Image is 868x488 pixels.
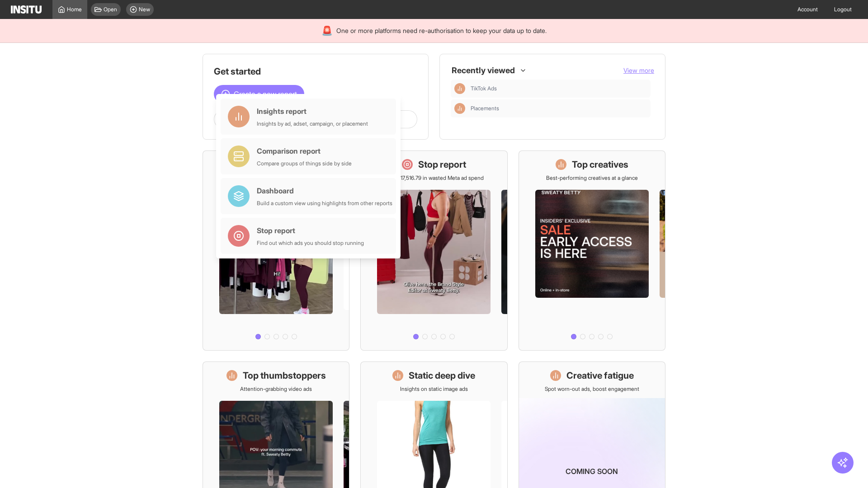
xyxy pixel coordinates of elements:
div: 🚨 [321,24,333,37]
button: View more [623,66,654,75]
span: Open [104,6,117,13]
p: Save £17,516.79 in wasted Meta ad spend [384,174,484,182]
a: Stop reportSave £17,516.79 in wasted Meta ad spend [360,150,507,351]
span: Home [67,6,82,13]
p: Insights on static image ads [400,385,468,393]
div: Insights report [257,106,368,117]
span: Create a new report [234,89,297,99]
p: Attention-grabbing video ads [240,385,312,393]
p: Best-performing creatives at a glance [546,174,638,182]
div: Compare groups of things side by side [257,160,352,167]
a: What's live nowSee all active ads instantly [203,150,349,351]
div: Insights [454,83,465,94]
a: Top creativesBest-performing creatives at a glance [519,150,665,351]
h1: Static deep dive [409,369,475,382]
div: Insights [454,103,465,114]
div: Find out which ads you should stop running [257,239,364,247]
img: Logo [11,5,42,14]
span: TikTok Ads [471,85,497,92]
div: Dashboard [257,185,392,196]
div: Build a custom view using highlights from other reports [257,200,392,207]
div: Stop report [257,225,364,236]
h1: Stop report [418,158,466,171]
h1: Top thumbstoppers [243,369,326,382]
div: Insights by ad, adset, campaign, or placement [257,120,368,127]
span: New [139,6,150,13]
span: TikTok Ads [471,85,647,92]
span: Placements [471,105,499,112]
h1: Get started [214,65,417,78]
span: Placements [471,105,647,112]
span: View more [623,66,654,74]
div: Comparison report [257,145,352,156]
h1: Top creatives [572,158,628,171]
button: Create a new report [214,85,304,103]
span: One or more platforms need re-authorisation to keep your data up to date. [336,26,547,35]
